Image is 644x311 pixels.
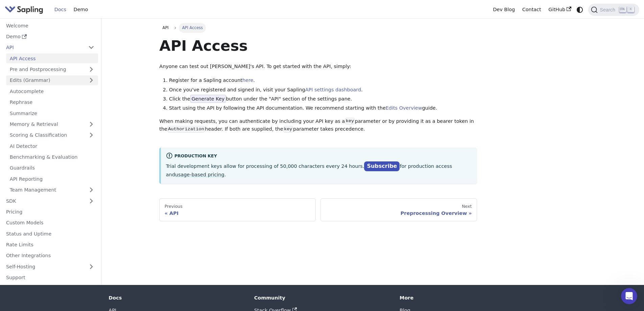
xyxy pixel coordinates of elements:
a: Status and Uptime [2,229,98,239]
span: API [163,25,169,30]
a: usage-based pricing [175,172,224,177]
img: Sapling.ai [5,5,43,15]
button: Expand sidebar category 'SDK' [85,196,98,206]
a: API [159,23,172,32]
a: API settings dashboard [305,87,361,92]
a: Sapling.ai [5,5,46,15]
a: Contact [519,4,545,15]
a: Autocomplete [6,86,98,96]
a: API [2,43,85,52]
a: Benchmarking & Evaluation [6,152,98,162]
button: Search (Ctrl+K) [588,4,639,16]
a: PreviousAPI [159,198,316,221]
a: API Reporting [6,174,98,184]
div: API [165,210,311,216]
iframe: Intercom live chat [621,288,637,304]
li: Once you've registered and signed in, visit your Sapling . [169,86,477,94]
a: Docs [51,4,70,15]
nav: Docs pages [159,198,477,221]
a: Pre and Postprocessing [6,65,98,74]
code: key [283,126,293,133]
kbd: K [627,6,634,13]
a: Edits (Grammar) [6,75,98,85]
div: Community [254,295,390,301]
a: Summarize [6,108,98,118]
a: Rephrase [6,97,98,107]
a: SDK [2,196,85,206]
span: Search [598,7,619,13]
a: Demo [2,32,98,42]
div: More [400,295,535,301]
a: Pricing [2,207,98,217]
span: Generate Key [190,95,226,103]
a: Edits Overview [386,105,422,111]
li: Start using the API by following the API documentation. We recommend starting with the guide. [169,104,477,112]
a: Custom Models [2,218,98,228]
div: Next [326,204,472,209]
p: Anyone can test out [PERSON_NAME]'s API. To get started with the API, simply: [159,63,477,71]
a: Demo [70,4,92,15]
h1: API Access [159,37,477,55]
a: Self-Hosting [2,262,98,271]
p: When making requests, you can authenticate by including your API key as a parameter or by providi... [159,117,477,134]
a: AI Detector [6,141,98,151]
a: here [242,77,253,83]
button: Collapse sidebar category 'API' [85,43,98,52]
li: Click the button under the "API" section of the settings pane. [169,95,477,103]
div: Production Key [166,152,472,160]
a: Dev Blog [489,4,518,15]
span: API Access [179,23,206,32]
div: Preprocessing Overview [326,210,472,216]
a: Subscribe [364,161,400,171]
a: Memory & Retrieval [6,119,98,129]
div: Docs [109,295,244,301]
div: Previous [165,204,311,209]
nav: Breadcrumbs [159,23,477,32]
li: Register for a Sapling account . [169,76,477,85]
a: Other Integrations [2,251,98,261]
a: Guardrails [6,163,98,173]
a: Scoring & Classification [6,130,98,140]
a: API Access [6,53,98,63]
code: key [345,118,355,125]
a: NextPreprocessing Overview [320,198,477,221]
a: GitHub [545,4,575,15]
p: Trial development keys allow for processing of 50,000 characters every 24 hours. for production a... [166,162,472,179]
a: Rate Limits [2,240,98,250]
a: Team Management [6,185,98,195]
button: Switch between dark and light mode (currently system mode) [575,5,585,15]
a: Support [2,273,98,283]
code: Authorization [167,126,205,133]
a: Welcome [2,21,98,30]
